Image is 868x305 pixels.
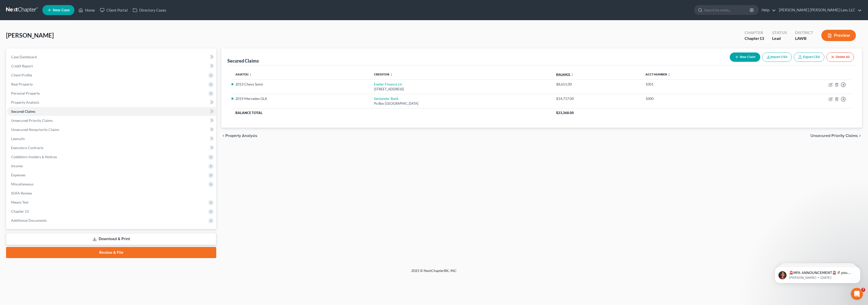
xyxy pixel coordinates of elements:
a: Export CSV [794,52,824,62]
a: Help [759,6,776,15]
a: Creditor unfold_more [374,72,393,76]
span: Miscellaneous [11,182,34,186]
span: 13 [759,36,764,41]
button: New Claim [730,52,760,62]
i: chevron_right [858,134,862,138]
span: Means Test [11,200,29,204]
span: Property Analysis [11,100,39,104]
span: Chapter 13 [11,209,29,213]
a: Home [76,6,97,15]
a: Exeter Finance Llc [374,82,402,86]
a: Asset(s) unfold_more [235,72,252,76]
a: Secured Claims [7,107,216,116]
div: $8,651.00 [556,82,637,87]
input: Search by name... [704,5,750,15]
i: unfold_more [571,73,574,76]
th: Balance Total [231,108,552,117]
span: Real Property [11,82,33,86]
a: Santander Bank [374,96,398,101]
a: Executory Contracts [7,143,216,152]
div: 1000 [645,96,753,101]
div: Chapter [745,36,764,41]
a: SOFA Review [7,189,216,198]
div: Lead [772,36,787,41]
i: unfold_more [668,73,671,76]
span: $23,368.00 [556,111,574,115]
i: unfold_more [390,73,393,76]
div: LAWB [795,36,813,41]
span: Executory Contracts [11,146,43,150]
span: Expenses [11,173,25,177]
span: SOFA Review [11,191,32,195]
span: Personal Property [11,91,40,95]
span: Client Profile [11,73,32,77]
span: [PERSON_NAME] [6,32,54,39]
span: 7 [861,288,865,292]
div: 2025 © NextChapterBK, INC [290,268,578,277]
button: Preview [821,30,856,41]
a: Lawsuits [7,134,216,143]
a: Property Analysis [7,98,216,107]
a: Case Dashboard [7,52,216,62]
span: Secured Claims [11,109,35,114]
a: Credit Report [7,62,216,71]
button: chevron_left Property Analysis [221,134,257,138]
a: [PERSON_NAME] [PERSON_NAME] Law, LLC [776,6,862,15]
button: Unsecured Priority Claims chevron_right [810,134,862,138]
span: New Case [53,8,70,12]
span: Unsecured Nonpriority Claims [11,127,59,132]
a: Client Portal [97,6,130,15]
div: Secured Claims [227,58,259,64]
div: 1001 [645,82,753,87]
i: chevron_left [221,134,225,138]
div: Po Box [GEOGRAPHIC_DATA] [374,101,548,106]
li: 2013 Chevy Sonic [235,82,366,87]
span: Credit Report [11,64,33,68]
span: Codebtors Insiders & Notices [11,155,57,159]
iframe: Intercom notifications message [767,256,868,291]
a: Download & Print [6,233,216,245]
button: Import CSV [762,52,792,62]
a: Acct Number unfold_more [645,72,671,76]
div: [STREET_ADDRESS] [374,87,548,92]
iframe: Intercom live chat [851,288,863,300]
a: Unsecured Nonpriority Claims [7,125,216,134]
span: Income [11,164,23,168]
a: Balance unfold_more [556,72,574,76]
button: Delete All [826,52,854,62]
div: $14,717.00 [556,96,637,101]
div: District [795,30,813,36]
div: Status [772,30,787,36]
i: unfold_more [249,73,252,76]
a: Directory Cases [130,6,169,15]
span: Property Analysis [225,134,257,138]
span: Case Dashboard [11,55,37,59]
li: 2019 Mercedes GLA [235,96,366,101]
span: Unsecured Priority Claims [810,134,858,138]
a: Review & File [6,247,216,258]
span: Unsecured Priority Claims [11,118,53,123]
a: Unsecured Priority Claims [7,116,216,125]
span: Lawsuits [11,136,25,141]
span: Additional Documents [11,218,47,223]
div: Chapter [745,30,764,36]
